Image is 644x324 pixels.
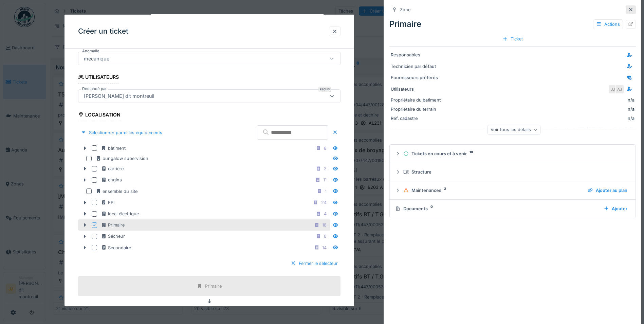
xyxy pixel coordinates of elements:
div: local électrique [101,211,139,217]
div: n/a [628,97,634,103]
div: Sélectionner parmi les équipements [78,128,165,137]
div: 24 [321,199,327,206]
div: Réf. cadastre [391,115,443,122]
div: Propriétaire du batiment [391,97,443,103]
div: bâtiment [101,145,126,151]
label: Demandé par [81,86,108,91]
div: Localisation [78,109,121,121]
div: Responsables [391,52,443,58]
div: 2 [324,165,327,172]
div: 14 [322,244,327,251]
div: Utilisateurs [391,86,443,92]
div: Sécheur [101,233,125,239]
div: Documents [395,205,598,212]
div: 8 [324,233,327,239]
div: n/a [446,115,634,122]
div: bungalow supervision [96,155,148,162]
div: Actions [593,19,623,29]
div: n/a [446,106,634,112]
div: 4 [324,211,327,217]
div: Primaire [389,18,636,30]
div: Primaire [101,222,125,228]
div: 18 [322,222,327,228]
div: Ajouter [601,204,630,213]
div: Fermer le sélecteur [288,259,341,268]
div: JJ [608,85,618,94]
div: Ticket [500,34,526,43]
div: Propriétaire du terrain [391,106,443,112]
div: Utilisateurs [78,72,119,84]
div: Tickets en cours et à venir [403,150,627,157]
div: Requis [318,86,331,92]
div: carrière [101,165,124,172]
summary: Structure [392,166,633,178]
div: 11 [323,177,327,183]
div: ensemble du site [96,188,137,194]
div: AJ [615,85,624,94]
div: 8 [324,145,327,151]
div: Maintenances [403,187,582,194]
div: Primaire [205,283,222,289]
div: engins [101,177,122,183]
div: Ajouter au plan [585,186,630,195]
div: Technicien par défaut [391,63,443,70]
div: Zone [400,6,410,13]
h3: Créer un ticket [78,27,128,36]
div: Secondaire [101,244,131,251]
div: [PERSON_NAME] dit montreuil [81,92,157,100]
label: Anomalie [81,48,101,54]
div: Structure [403,169,627,175]
summary: Tickets en cours et à venir18 [392,147,633,160]
summary: Maintenances2Ajouter au plan [392,184,633,197]
summary: Documents0Ajouter [392,202,633,215]
div: 1 [325,188,327,194]
div: EPI [101,199,114,206]
div: Fournisseurs préférés [391,74,443,81]
div: Voir tous les détails [487,125,541,135]
div: mécanique [81,55,112,62]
